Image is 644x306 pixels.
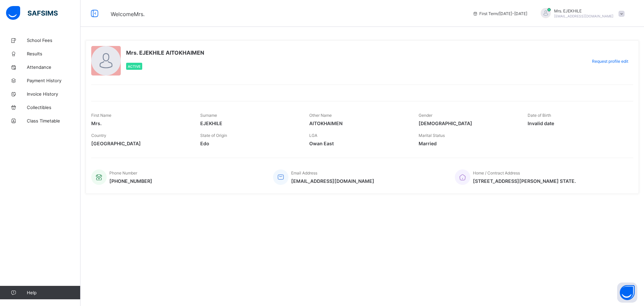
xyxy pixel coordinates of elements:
span: LGA [309,133,317,138]
span: Owan East [309,141,408,146]
span: Request profile edit [592,59,628,64]
span: Mrs. EJEKHILE AITOKHAIMEN [126,49,204,56]
span: Class Timetable [27,118,80,123]
span: First Name [91,113,111,118]
span: Welcome Mrs. [111,11,145,17]
span: Married [419,141,518,146]
span: AITOKHAIMEN [309,120,408,126]
span: [PHONE_NUMBER] [109,178,152,184]
span: [STREET_ADDRESS][PERSON_NAME] STATE. [473,178,576,184]
span: EJEKHILE [200,120,299,126]
span: [DEMOGRAPHIC_DATA] [419,120,518,126]
span: Date of Birth [528,113,551,118]
span: Help [27,290,80,295]
span: Attendance [27,64,80,70]
span: [GEOGRAPHIC_DATA] [91,141,190,146]
span: Home / Contract Address [473,170,520,175]
span: School Fees [27,38,80,43]
span: Invoice History [27,91,80,97]
span: [EMAIL_ADDRESS][DOMAIN_NAME] [554,14,613,18]
span: Gender [419,113,432,118]
span: Mrs. EJEKHILE [554,8,613,13]
span: session/term information [473,11,527,16]
img: safsims [6,6,58,20]
span: Surname [200,113,217,118]
div: Mrs.EJEKHILE [534,8,628,19]
span: Collectibles [27,105,80,110]
span: Phone Number [109,170,137,175]
span: Other Name [309,113,332,118]
span: Active [128,64,141,68]
span: Invalid date [528,120,627,126]
span: State of Origin [200,133,227,138]
span: Results [27,51,80,56]
span: Country [91,133,106,138]
span: Marital Status [419,133,445,138]
span: Payment History [27,78,80,83]
button: Open asap [617,283,637,303]
span: Mrs. [91,120,190,126]
span: [EMAIL_ADDRESS][DOMAIN_NAME] [291,178,374,184]
span: Edo [200,141,299,146]
span: Email Address [291,170,317,175]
